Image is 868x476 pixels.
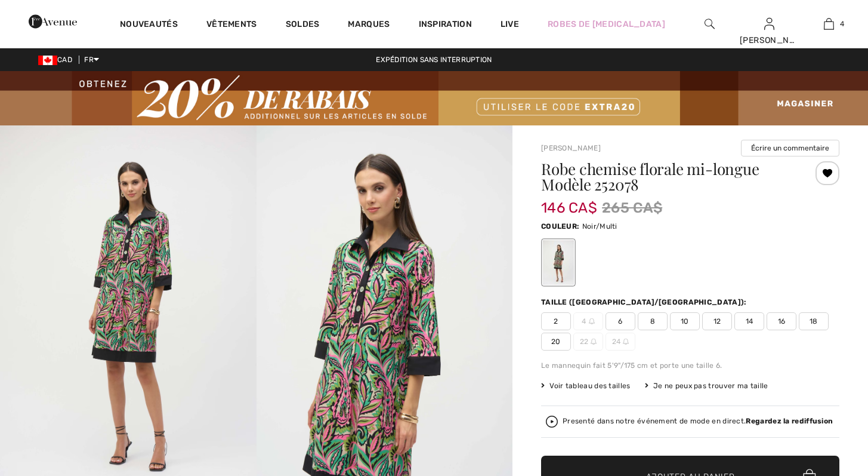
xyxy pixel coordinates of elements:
span: 16 [767,312,796,330]
div: Presenté dans notre événement de mode en direct. [563,417,833,425]
img: ring-m.svg [591,339,597,345]
span: 8 [638,312,668,330]
a: Vêtements [206,19,257,32]
span: CAD [38,56,77,64]
img: ring-m.svg [589,318,595,324]
span: Couleur: [541,222,579,231]
div: Noir/Multi [543,240,574,285]
div: Le mannequin fait 5'9"/175 cm et porte une taille 6. [541,360,839,371]
span: 4 [840,19,844,29]
img: recherche [705,17,715,31]
img: Canadian Dollar [38,56,57,65]
span: 14 [734,312,764,330]
img: 1ère Avenue [29,10,77,33]
a: Nouveautés [120,19,178,32]
span: FR [84,56,99,64]
span: 265 CA$ [602,197,662,219]
strong: Regardez la rediffusion [746,417,833,425]
h1: Robe chemise florale mi-longue Modèle 252078 [541,161,790,192]
span: Inspiration [419,19,472,32]
div: Je ne peux pas trouver ma taille [645,380,768,391]
a: [PERSON_NAME] [541,144,601,152]
span: 18 [799,312,829,330]
img: Mon panier [824,17,834,31]
span: 20 [541,333,571,351]
span: Voir tableau des tailles [541,380,631,391]
span: 12 [702,312,732,330]
span: Noir/Multi [582,222,617,231]
a: Se connecter [764,18,774,29]
span: 6 [606,312,635,330]
span: 2 [541,312,571,330]
a: Robes de [MEDICAL_DATA] [548,18,665,30]
span: 24 [606,333,635,351]
a: Marques [348,19,390,32]
a: 4 [799,17,858,31]
img: ring-m.svg [623,339,629,345]
div: [PERSON_NAME] [740,34,798,47]
img: Regardez la rediffusion [546,416,558,428]
span: 4 [573,312,603,330]
div: Taille ([GEOGRAPHIC_DATA]/[GEOGRAPHIC_DATA]): [541,297,749,308]
span: 146 CA$ [541,188,597,216]
img: Mes infos [764,17,774,31]
a: Soldes [286,19,320,32]
span: 22 [573,333,603,351]
button: Écrire un commentaire [741,140,839,156]
span: 10 [670,312,700,330]
a: Live [501,18,519,30]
